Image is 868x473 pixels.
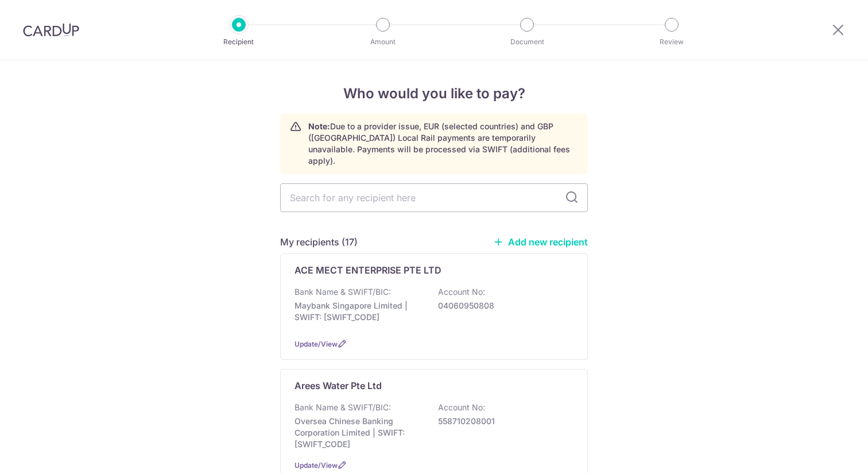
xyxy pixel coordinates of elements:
[280,83,588,104] h4: Who would you like to pay?
[493,236,588,248] a: Add new recipient
[438,300,567,312] p: 04060950808
[308,121,330,131] strong: Note:
[23,23,79,37] img: CardUp
[280,183,588,212] input: Search for any recipient here
[294,416,423,450] p: Oversea Chinese Banking Corporation Limited | SWIFT: [SWIFT_CODE]
[294,461,338,470] a: Update/View
[485,36,569,48] p: Document
[280,235,358,249] h5: My recipients (17)
[294,263,441,277] p: ACE MECT ENTERPRISE PTE LTD
[294,402,391,413] p: Bank Name & SWIFT/BIC:
[308,121,578,167] p: Due to a provider issue, EUR (selected countries) and GBP ([GEOGRAPHIC_DATA]) Local Rail payments...
[294,300,423,323] p: Maybank Singapore Limited | SWIFT: [SWIFT_CODE]
[438,286,485,298] p: Account No:
[438,416,567,427] p: 558710208001
[438,402,485,413] p: Account No:
[794,439,857,467] iframe: Opens a widget where you can find more information
[340,36,425,48] p: Amount
[629,36,714,48] p: Review
[294,379,382,393] p: Arees Water Pte Ltd
[294,286,391,298] p: Bank Name & SWIFT/BIC:
[294,340,338,348] a: Update/View
[196,36,281,48] p: Recipient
